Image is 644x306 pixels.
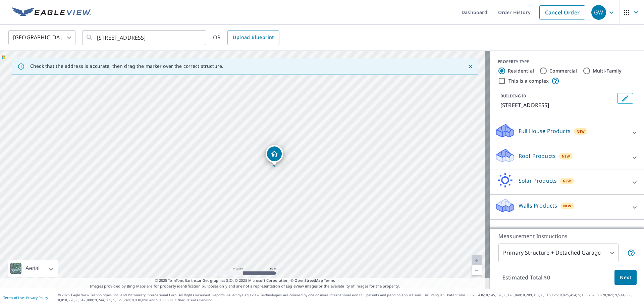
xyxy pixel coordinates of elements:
label: This is a complex [508,78,549,84]
span: Next [620,273,631,282]
a: Terms [324,278,335,283]
p: Walls Products [519,202,557,210]
div: Aerial [23,260,42,277]
span: New [563,178,571,184]
a: Privacy Policy [26,295,48,300]
span: © 2025 TomTom, Earthstar Geographics SIO, © 2025 Microsoft Corporation, © [155,278,335,283]
a: Current Level 20, Zoom In Disabled [472,255,482,265]
button: Edit building 1 [617,93,633,104]
div: PROPERTY TYPE [498,59,636,65]
div: GW [591,5,606,20]
a: Terms of Use [3,295,24,300]
p: Full House Products [519,127,571,135]
div: [GEOGRAPHIC_DATA] [8,28,75,47]
p: BUILDING ID [500,93,526,99]
p: [STREET_ADDRESS] [500,101,614,109]
div: Walls ProductsNew [495,198,639,217]
a: Current Level 20, Zoom Out [472,265,482,275]
a: Cancel Order [539,5,585,19]
button: Close [466,62,475,71]
div: Aerial [8,260,58,277]
p: Estimated Total: $0 [497,270,555,285]
span: New [563,203,572,209]
div: Primary Structure + Detached Garage [498,244,619,262]
p: Measurement Instructions [498,232,635,240]
a: OpenStreetMap [294,278,323,283]
span: New [562,154,570,159]
label: Residential [508,68,534,74]
a: Upload Blueprint [227,30,279,45]
div: Roof ProductsNew [495,148,639,167]
p: | [3,296,48,300]
span: Upload Blueprint [233,33,274,42]
input: Search by address or latitude-longitude [97,28,193,47]
span: Your report will include the primary structure and a detached garage if one exists. [627,249,635,257]
p: Solar Products [519,177,557,185]
span: New [577,129,585,134]
img: EV Logo [12,7,91,17]
p: © 2025 Eagle View Technologies, Inc. and Pictometry International Corp. All Rights Reserved. Repo... [58,293,641,303]
div: Full House ProductsNew [495,123,639,142]
div: Dropped pin, building 1, Residential property, 1907 E 17th Ave Spokane, WA 99203 [266,145,283,166]
label: Commercial [549,68,577,74]
button: Next [614,270,637,285]
p: Check that the address is accurate, then drag the marker over the correct structure. [30,63,223,69]
p: Roof Products [519,152,556,160]
div: OR [213,30,279,45]
div: Solar ProductsNew [495,173,639,192]
label: Multi-Family [593,68,622,74]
